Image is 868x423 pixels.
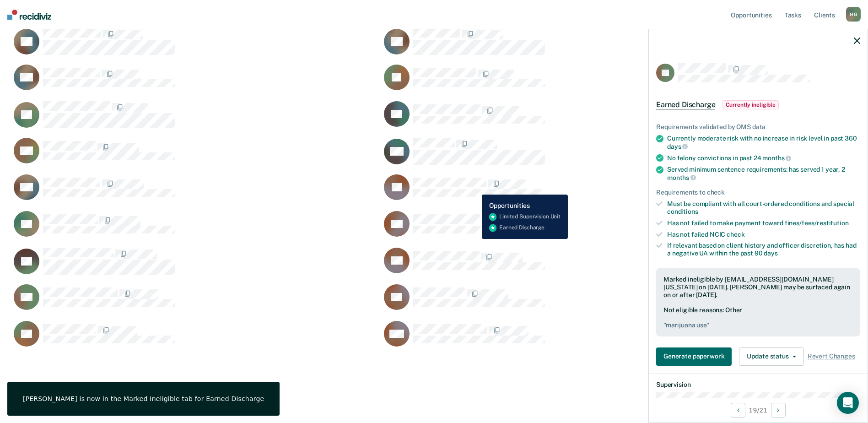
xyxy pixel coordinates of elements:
div: CaseloadOpportunityCell-134822 [11,27,381,64]
div: Marked ineligible by [EMAIL_ADDRESS][DOMAIN_NAME][US_STATE] on [DATE]. [PERSON_NAME] may be surfa... [663,276,853,298]
div: 19 / 21 [649,398,868,422]
div: CaseloadOpportunityCell-157615 [11,320,381,357]
div: CaseloadOpportunityCell-156003 [381,137,751,174]
div: Earned DischargeCurrently ineligible [649,90,868,119]
div: CaseloadOpportunityCell-157625 [11,211,381,247]
div: [PERSON_NAME] is now in the Marked Ineligible tab for Earned Discharge [23,395,264,403]
div: No felony convictions in past 24 [667,154,860,162]
button: Update status [739,347,803,366]
span: fines/fees/restitution [785,219,849,227]
span: Currently ineligible [722,100,779,109]
div: Has not failed NCIC [667,231,860,239]
span: conditions [667,208,698,215]
div: CaseloadOpportunityCell-120958 [11,247,381,284]
div: Requirements validated by OMS data [656,123,860,131]
span: months [762,154,791,162]
div: CaseloadOpportunityCell-148936 [381,247,751,284]
div: CaseloadOpportunityCell-135636 [381,27,751,64]
span: days [764,249,777,257]
div: Requirements to check [656,189,860,196]
div: CaseloadOpportunityCell-106458 [11,174,381,211]
dt: Supervision [656,381,860,389]
div: CaseloadOpportunityCell-64536 [11,64,381,101]
span: Revert Changes [808,352,855,360]
div: Open Intercom Messenger [837,392,859,414]
div: CaseloadOpportunityCell-96912 [381,64,751,101]
span: months [667,174,696,181]
span: Earned Discharge [656,100,715,109]
img: Recidiviz [7,10,51,20]
div: CaseloadOpportunityCell-119951 [381,174,751,211]
span: check [727,231,744,238]
div: CaseloadOpportunityCell-155604 [11,137,381,174]
div: Must be compliant with all court-ordered conditions and special [667,200,860,216]
div: CaseloadOpportunityCell-156013 [381,211,751,247]
div: CaseloadOpportunityCell-153153 [381,320,751,357]
div: H G [846,7,861,22]
button: Next Opportunity [771,403,786,418]
pre: " marijuana use " [663,321,853,329]
div: CaseloadOpportunityCell-131322 [11,284,381,320]
div: CaseloadOpportunityCell-158257 [381,284,751,320]
div: Currently moderate risk with no increase in risk level in past 360 [667,135,860,150]
button: Generate paperwork [656,347,732,366]
div: If relevant based on client history and officer discretion, has had a negative UA within the past 90 [667,242,860,257]
div: CaseloadOpportunityCell-65168 [11,101,381,137]
span: days [667,143,688,150]
div: Has not failed to make payment toward [667,219,860,227]
button: Previous Opportunity [731,403,745,418]
div: Not eligible reasons: Other [663,306,853,329]
div: CaseloadOpportunityCell-45970 [381,101,751,137]
div: Served minimum sentence requirements: has served 1 year, 2 [667,166,860,181]
a: Navigate to form link [656,347,735,366]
